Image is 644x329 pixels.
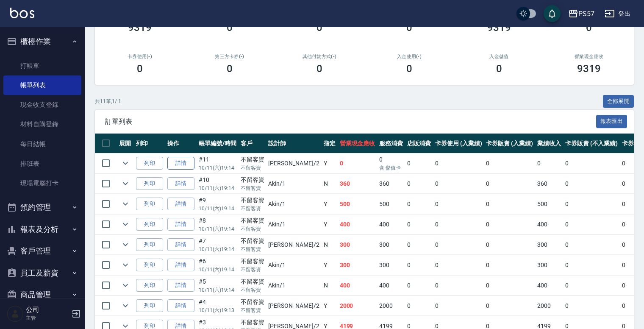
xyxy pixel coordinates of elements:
[119,279,132,292] button: expand row
[487,22,511,33] h3: 9319
[535,174,563,194] td: 360
[119,218,132,231] button: expand row
[241,266,264,273] p: 不留客資
[3,75,81,95] a: 帳單列表
[563,215,620,234] td: 0
[316,63,322,75] h3: 0
[322,255,338,275] td: Y
[484,235,535,255] td: 0
[241,237,264,245] div: 不留客資
[197,235,239,255] td: #7
[241,205,264,212] p: 不留客資
[433,296,484,316] td: 0
[433,153,484,173] td: 0
[433,134,484,153] th: 卡券使用 (入業績)
[563,153,620,173] td: 0
[167,299,194,312] a: 詳情
[484,276,535,296] td: 0
[199,266,236,273] p: 10/11 (六) 19:14
[266,296,321,316] td: [PERSON_NAME] /2
[197,153,239,173] td: #11
[136,279,163,292] button: 列印
[3,56,81,75] a: 打帳單
[601,6,634,22] button: 登出
[136,177,163,190] button: 列印
[241,286,264,294] p: 不留客資
[266,235,321,255] td: [PERSON_NAME] /2
[105,117,596,126] span: 訂單列表
[266,134,321,153] th: 設計師
[377,235,405,255] td: 300
[377,215,405,234] td: 400
[241,257,264,266] div: 不留客資
[377,296,405,316] td: 2000
[535,215,563,234] td: 400
[338,134,378,153] th: 營業現金應收
[535,134,563,153] th: 業績收入
[338,174,378,194] td: 360
[563,276,620,296] td: 0
[596,117,627,125] a: 報表匯出
[484,153,535,173] td: 0
[484,296,535,316] td: 0
[379,164,403,172] p: 含 儲值卡
[535,255,563,275] td: 300
[241,245,264,253] p: 不留客資
[137,63,143,75] h3: 0
[377,174,405,194] td: 360
[167,157,194,170] a: 詳情
[199,205,236,212] p: 10/11 (六) 19:14
[119,177,132,190] button: expand row
[119,259,132,271] button: expand row
[239,134,266,153] th: 客戶
[165,134,197,153] th: 操作
[167,177,194,190] a: 詳情
[405,296,433,316] td: 0
[197,215,239,234] td: #8
[195,54,264,59] h2: 第三方卡券(-)
[167,279,194,292] a: 詳情
[433,276,484,296] td: 0
[266,215,321,234] td: Akin /1
[119,299,132,312] button: expand row
[3,134,81,154] a: 每日結帳
[3,196,81,218] button: 預約管理
[3,240,81,262] button: 客戶管理
[199,164,236,172] p: 10/11 (六) 19:14
[3,31,81,53] button: 櫃檯作業
[535,153,563,173] td: 0
[484,174,535,194] td: 0
[136,198,163,211] button: 列印
[464,54,534,59] h2: 入金儲值
[544,5,561,22] button: save
[167,238,194,251] a: 詳情
[377,276,405,296] td: 400
[322,174,338,194] td: N
[322,194,338,214] td: Y
[322,153,338,173] td: Y
[322,235,338,255] td: N
[405,153,433,173] td: 0
[227,22,233,33] h3: 0
[3,218,81,240] button: 報表及分析
[3,262,81,284] button: 員工及薪資
[338,215,378,234] td: 400
[377,194,405,214] td: 500
[241,164,264,172] p: 不留客資
[406,63,412,75] h3: 0
[241,184,264,192] p: 不留客資
[119,238,132,251] button: expand row
[405,134,433,153] th: 店販消費
[227,63,233,75] h3: 0
[535,296,563,316] td: 2000
[95,98,121,105] p: 共 11 筆, 1 / 1
[405,215,433,234] td: 0
[322,215,338,234] td: Y
[433,215,484,234] td: 0
[241,176,264,184] div: 不留客資
[563,174,620,194] td: 0
[26,306,69,314] h5: 公司
[199,184,236,192] p: 10/11 (六) 19:14
[406,22,412,33] h3: 0
[241,318,264,327] div: 不留客資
